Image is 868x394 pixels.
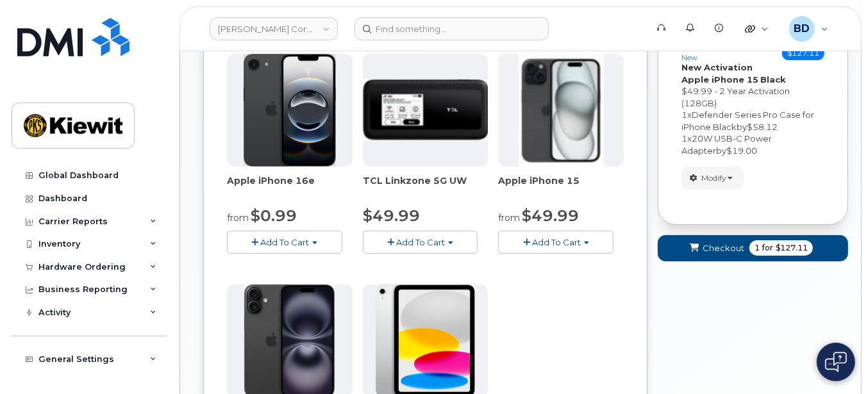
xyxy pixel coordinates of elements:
strong: Apple iPhone 15 [681,74,758,85]
img: linkzone5g.png [363,79,488,140]
span: $49.99 [522,206,579,225]
span: Modify [701,172,726,184]
span: 1 [681,110,687,120]
strong: Black [760,74,786,85]
span: BD [794,21,810,37]
div: x by [681,133,824,156]
div: TCL Linkzone 5G UW [363,174,488,200]
a: Kiewit Corporation [210,17,338,40]
span: Checkout [703,242,744,254]
span: $127.11 [782,46,824,60]
div: Quicklinks [736,16,778,42]
span: for [760,242,776,254]
span: 20W USB-C Power Adapter [681,133,772,156]
button: Modify [681,167,744,189]
span: $0.99 [251,206,297,225]
span: Add To Cart [260,237,309,247]
img: Open chat [825,352,847,372]
div: $49.99 - 2 Year Activation (128GB) [681,85,824,109]
span: Defender Series Pro Case for iPhone Black [681,110,814,132]
div: Barbara Dye [780,16,837,42]
small: from [498,212,520,224]
div: Apple iPhone 16e [227,174,353,200]
img: iphone15.jpg [519,54,604,167]
small: from [227,212,249,224]
button: Add To Cart [498,231,613,253]
div: Apple iPhone 15 [498,174,624,200]
button: Add To Cart [363,231,478,253]
span: Add To Cart [532,237,581,247]
div: x by [681,109,824,133]
span: $19.00 [726,145,757,156]
span: $127.11 [776,242,808,254]
strong: New Activation [681,62,753,72]
small: new [681,53,697,62]
span: $49.99 [363,206,420,225]
span: 1 [681,133,687,144]
img: iphone16e.png [244,54,336,167]
button: Add To Cart [227,231,342,253]
span: $58.12 [747,122,778,132]
input: Find something... [355,17,549,40]
button: Checkout 1 for $127.11 [658,235,848,261]
h3: Item [681,43,712,62]
span: Add To Cart [396,237,445,247]
span: 1 [755,242,760,254]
